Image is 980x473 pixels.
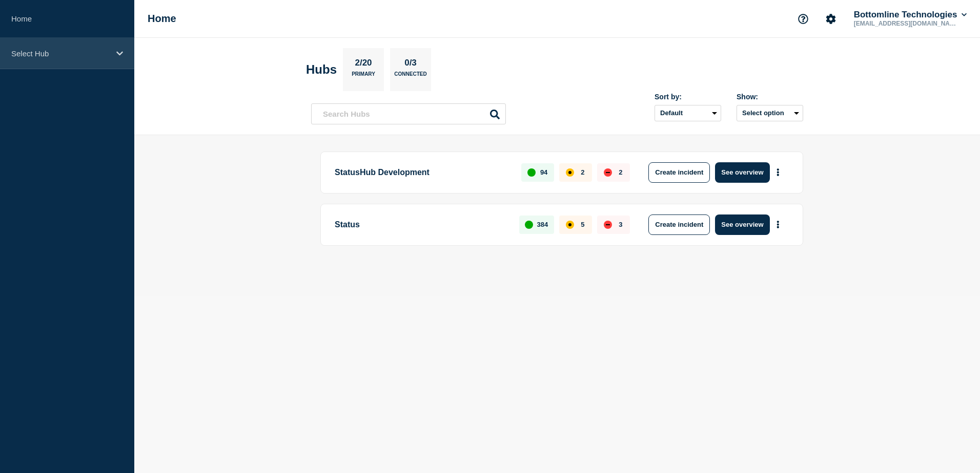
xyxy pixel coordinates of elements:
[401,58,421,71] p: 0/3
[581,221,584,228] p: 5
[648,214,710,235] button: Create incident
[537,221,548,228] p: 384
[525,221,533,229] div: up
[648,162,710,183] button: Create incident
[737,93,803,101] div: Show:
[715,162,769,183] button: See overview
[566,221,574,229] div: affected
[540,168,547,176] p: 94
[604,221,612,229] div: down
[655,105,721,121] select: Sort by
[655,93,721,101] div: Sort by:
[619,221,622,228] p: 3
[820,8,842,30] button: Account settings
[581,168,584,176] p: 2
[619,168,622,176] p: 2
[148,13,176,25] h1: Home
[771,215,785,234] button: More actions
[852,20,958,27] p: [EMAIL_ADDRESS][DOMAIN_NAME]
[737,105,803,121] button: Select option
[311,103,506,124] input: Search Hubs
[352,71,375,82] p: Primary
[527,168,536,177] div: up
[852,10,969,20] button: Bottomline Technologies
[715,214,769,235] button: See overview
[306,62,337,77] h2: Hubs
[351,58,376,71] p: 2/20
[771,163,785,182] button: More actions
[335,214,507,235] p: Status
[604,168,612,177] div: down
[11,49,110,58] p: Select Hub
[394,71,426,82] p: Connected
[335,162,509,183] p: StatusHub Development
[792,8,814,30] button: Support
[566,168,574,177] div: affected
